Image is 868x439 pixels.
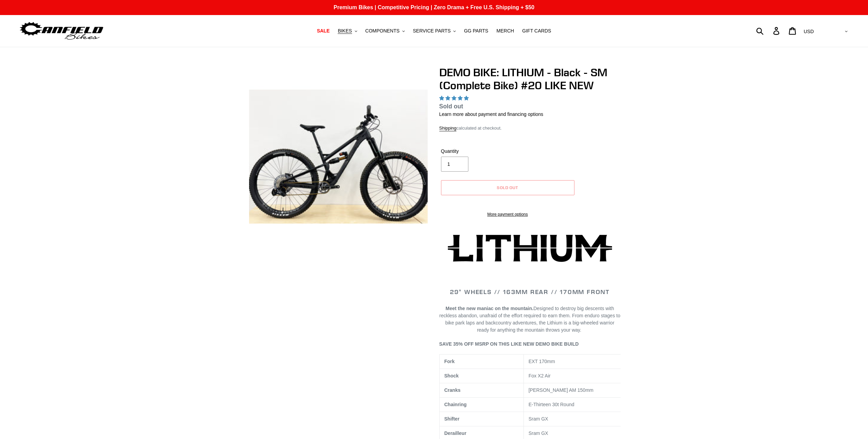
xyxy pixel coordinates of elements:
span: From enduro stages to bike park laps and backcountry adventures, the Lithium is a big-wheeled war... [445,313,620,333]
b: Meet the new maniac on the mountain. [445,306,533,311]
a: GIFT CARDS [519,26,555,36]
label: Quantity [441,148,506,155]
span: Sold out [497,185,519,190]
span: Sold out [439,103,463,110]
a: SALE [313,26,333,36]
button: COMPONENTS [362,26,408,36]
span: SAVE 35% OFF MSRP ON THIS LIKE NEW DEMO BIKE BUILD [439,341,579,347]
button: SERVICE PARTS [410,26,459,36]
span: 5.00 stars [439,95,470,101]
img: DEMO BIKE: LITHIUM - Black - SM (Complete Bike) #20 LIKE NEW [249,67,428,246]
span: MERCH [496,28,514,34]
b: Fork [444,359,455,364]
h1: DEMO BIKE: LITHIUM - Black - SM (Complete Bike) #20 LIKE NEW [439,66,621,92]
td: Sram GX [523,412,626,426]
span: SERVICE PARTS [413,28,451,34]
b: Derailleur [444,430,467,436]
b: Shifter [444,416,459,422]
input: Search [760,23,777,38]
a: MERCH [493,26,517,36]
img: Lithium-Logo_480x480.png [448,235,612,262]
span: . [580,327,581,333]
div: calculated at checkout. [439,125,621,132]
span: BIKES [338,28,352,34]
a: GG PARTS [461,26,492,36]
span: SALE [317,28,329,34]
button: Sold out [441,180,574,195]
a: Learn more about payment and financing options [439,111,543,117]
span: [PERSON_NAME] AM 150mm [529,387,594,393]
span: 29" WHEELS // 163mm REAR // 170mm FRONT [450,288,610,296]
b: Cranks [444,387,461,393]
a: More payment options [441,211,574,217]
span: Fox X2 Air [529,373,551,378]
span: Designed to destroy big descents with reckless abandon, unafraid of the effort required to earn t... [439,306,620,333]
span: GIFT CARDS [522,28,551,34]
b: Shock [444,373,459,378]
b: Chainring [444,402,467,407]
button: BIKES [334,26,360,36]
img: Canfield Bikes [19,20,104,42]
a: Shipping [439,125,457,131]
p: EXT 170mm [529,358,622,365]
span: COMPONENTS [365,28,400,34]
span: GG PARTS [464,28,488,34]
span: E-Thirteen 30t Round [529,402,574,407]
